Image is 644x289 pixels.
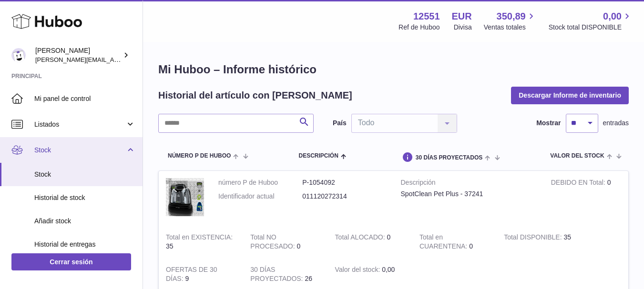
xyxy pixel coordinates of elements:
dt: número P de Huboo [218,178,302,187]
span: Valor del stock [550,153,604,159]
strong: Total ALOCADO [335,233,387,243]
td: 0 [328,226,412,258]
strong: 12551 [413,10,440,23]
div: Divisa [454,23,472,32]
a: Cerrar sesión [11,253,131,270]
strong: EUR [452,10,472,23]
span: 0,00 [382,266,395,273]
div: Ref de Huboo [399,23,440,32]
div: SpotClean Pet Plus - 37241 [401,189,537,199]
span: 350,89 [497,10,526,23]
span: Añadir stock [34,217,135,226]
strong: DEBIDO EN Total [551,179,607,189]
strong: Descripción [401,178,537,189]
h2: Historial del artículo con [PERSON_NAME] [158,89,352,102]
strong: OFERTAS DE 30 DÍAS [166,266,217,285]
span: Descripción [298,153,338,159]
img: gerardo.montoiro@cleverenterprise.es [11,48,26,62]
span: Stock total DISPONIBLE [549,23,633,32]
strong: Total en EXISTENCIA [166,233,233,243]
strong: Total DISPONIBLE [504,233,563,243]
span: Stock [34,146,125,155]
span: 0 [469,242,473,250]
span: [PERSON_NAME][EMAIL_ADDRESS][PERSON_NAME][DOMAIN_NAME] [35,56,242,63]
td: 0 [544,171,628,226]
label: País [333,119,347,128]
span: Ventas totales [484,23,537,32]
strong: Valor del stock [335,266,382,276]
td: 35 [159,226,243,258]
span: 30 DÍAS PROYECTADOS [416,155,482,161]
label: Mostrar [536,119,561,128]
span: Listados [34,120,125,129]
span: entradas [603,119,629,128]
td: 0 [243,226,327,258]
span: Mi panel de control [34,94,135,103]
dd: P-1054092 [302,178,386,187]
strong: 30 DÍAS PROYECTADOS [250,266,305,285]
span: número P de Huboo [168,153,231,159]
img: product image [166,178,204,216]
span: Stock [34,170,135,179]
strong: Total en CUARENTENA [419,233,469,252]
dt: Identificador actual [218,192,302,201]
span: 0,00 [603,10,622,23]
a: 350,89 Ventas totales [484,10,537,32]
h1: Mi Huboo – Informe histórico [158,62,629,77]
span: Historial de stock [34,193,135,202]
div: [PERSON_NAME] [35,46,121,64]
button: Descargar Informe de inventario [511,87,629,104]
a: 0,00 Stock total DISPONIBLE [549,10,633,32]
strong: Total NO PROCESADO [250,233,296,252]
dd: 011120272314 [302,192,386,201]
td: 35 [497,226,581,258]
span: Historial de entregas [34,240,135,249]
